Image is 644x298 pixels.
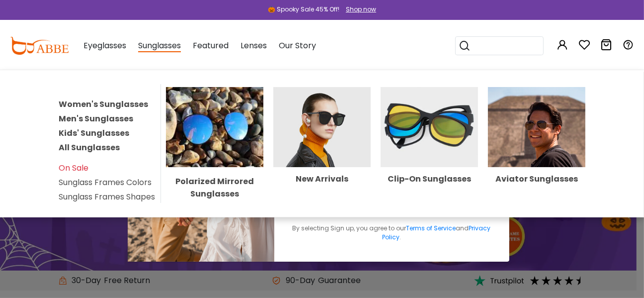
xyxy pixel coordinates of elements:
[59,127,129,139] a: Kids' Sunglasses
[193,40,229,51] span: Featured
[382,224,491,241] a: Privacy Policy
[59,113,133,124] a: Men's Sunglasses
[488,87,585,168] img: Aviator Sunglasses
[346,5,376,14] div: Shop now
[83,40,126,51] span: Eyeglasses
[273,175,371,183] div: New Arrivals
[138,40,181,52] span: Sunglasses
[166,87,263,168] img: Polarized Mirrored
[166,175,263,200] div: Polarized Mirrored Sunglasses
[284,224,499,242] div: By selecting Sign up, you agree to our and .
[166,121,263,200] a: Polarized Mirrored Sunglasses
[381,175,478,183] div: Clip-On Sunglasses
[273,87,371,168] img: New Arrivals
[488,175,585,183] div: Aviator Sunglasses
[488,121,585,184] a: Aviator Sunglasses
[279,40,316,51] span: Our Story
[268,5,339,14] div: 🎃 Spooky Sale 45% Off!
[273,121,371,184] a: New Arrivals
[241,40,267,51] span: Lenses
[10,37,69,55] img: abbeglasses.com
[59,177,152,188] a: Sunglass Frames Colors
[381,87,478,168] img: Clip-On Sunglasses
[341,5,376,13] a: Shop now
[381,121,478,184] a: Clip-On Sunglasses
[59,191,155,202] a: Sunglass Frames Shapes
[59,99,148,110] a: Women's Sunglasses
[59,162,88,174] a: On Sale
[406,224,456,232] a: Terms of Service
[59,142,120,153] a: All Sunglasses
